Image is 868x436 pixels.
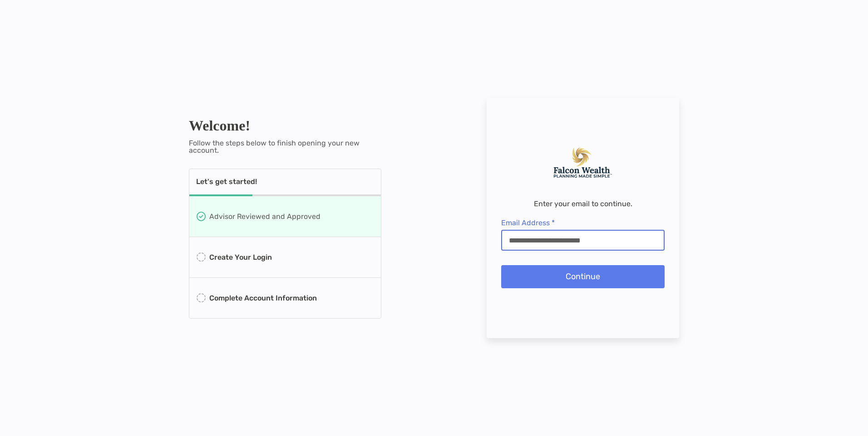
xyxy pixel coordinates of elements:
[196,178,257,185] p: Let's get started!
[209,292,317,304] p: Complete Account Information
[189,140,381,154] p: Follow the steps below to finish opening your new account.
[209,252,272,263] p: Create Your Login
[501,265,665,288] button: Continue
[209,211,321,222] p: Advisor Reviewed and Approved
[189,117,381,134] h1: Welcome!
[534,200,632,208] p: Enter your email to continue.
[553,148,613,178] img: Company Logo
[502,237,664,244] input: Email Address *
[501,218,665,227] span: Email Address *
